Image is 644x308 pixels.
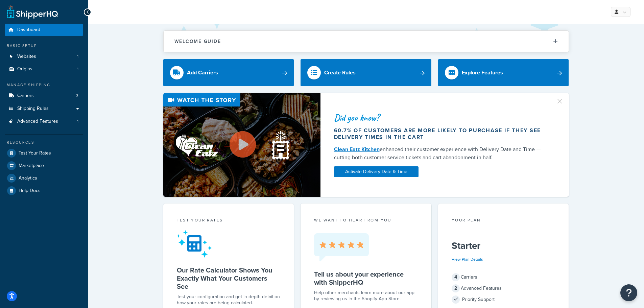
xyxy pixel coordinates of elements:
[314,290,418,302] p: Help other merchants learn more about our app by reviewing us in the Shopify App Store.
[76,93,78,99] span: 3
[5,90,83,102] a: Carriers3
[19,175,37,181] span: Analytics
[17,27,40,33] span: Dashboard
[334,145,380,153] a: Clean Eatz Kitchen
[17,106,49,112] span: Shipping Rules
[452,284,555,293] div: Advanced Features
[5,147,83,159] a: Test Your Rates
[5,63,83,75] a: Origins1
[5,140,83,145] div: Resources
[17,66,32,72] span: Origins
[452,273,555,282] div: Carriers
[177,294,281,306] div: Test your configuration and get in-depth detail on how your rates are being calculated.
[19,163,44,169] span: Marketplace
[452,217,555,225] div: Your Plan
[324,68,356,77] div: Create Rules
[19,150,51,156] span: Test Your Rates
[17,119,58,124] span: Advanced Features
[620,284,637,301] button: Open Resource Center
[334,113,548,122] div: Did you know?
[5,115,83,128] a: Advanced Features1
[77,119,78,124] span: 1
[177,266,281,290] h5: Our Rate Calculator Shows You Exactly What Your Customers See
[334,166,419,177] a: Activate Delivery Date & Time
[187,68,218,77] div: Add Carriers
[334,127,548,141] div: 60.7% of customers are more likely to purchase if they see delivery times in the cart
[163,93,320,197] img: Video thumbnail
[5,82,83,88] div: Manage Shipping
[77,66,78,72] span: 1
[5,50,83,63] li: Websites
[5,63,83,75] li: Origins
[5,43,83,49] div: Basic Setup
[77,54,78,60] span: 1
[174,39,221,44] h2: Welcome Guide
[452,284,460,292] span: 2
[5,24,83,36] a: Dashboard
[17,93,34,99] span: Carriers
[314,270,418,286] h5: Tell us about your experience with ShipperHQ
[462,68,503,77] div: Explore Features
[5,185,83,197] a: Help Docs
[5,172,83,184] a: Analytics
[314,217,418,223] p: we want to hear from you
[438,59,569,86] a: Explore Features
[5,50,83,63] a: Websites1
[301,59,431,86] a: Create Rules
[452,256,483,262] a: View Plan Details
[334,145,548,162] div: enhanced their customer experience with Delivery Date and Time — cutting both customer service ti...
[177,217,281,225] div: Test your rates
[17,54,36,60] span: Websites
[163,59,294,86] a: Add Carriers
[5,160,83,172] a: Marketplace
[452,273,460,281] span: 4
[164,31,569,52] button: Welcome Guide
[452,295,555,304] div: Priority Support
[5,102,83,115] a: Shipping Rules
[5,90,83,102] li: Carriers
[5,115,83,128] li: Advanced Features
[19,188,41,194] span: Help Docs
[452,240,555,251] h5: Starter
